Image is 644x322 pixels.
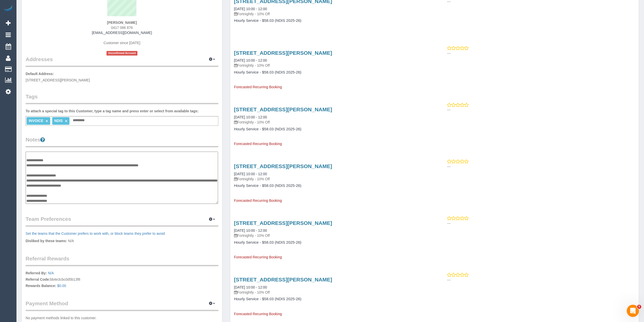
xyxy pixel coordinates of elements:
[234,63,431,68] p: Fortnightly - 10% Off
[26,109,199,114] label: To attach a special tag to this Customer, type a tag name and press enter or select from availabl...
[234,255,282,259] span: Forecasted Recurring Booking
[234,19,431,23] h4: Hourly Service - $58.03 (NDIS 2025-26)
[234,290,431,295] p: Fortnightly - 10% Off
[447,107,635,112] p: ---
[234,184,431,188] h4: Hourly Service - $58.03 (NDIS 2025-26)
[29,119,43,123] span: INVOICE
[26,277,50,282] label: Referral Code:
[234,163,332,169] a: [STREET_ADDRESS][PERSON_NAME]
[234,127,431,131] h4: Hourly Service - $58.03 (NDIS 2025-26)
[234,106,332,112] a: [STREET_ADDRESS][PERSON_NAME]
[234,228,267,232] a: [DATE] 10:00 - 12:00
[68,239,74,243] span: N/A
[234,233,431,238] p: Fortnightly - 10% Off
[234,11,431,16] p: Fortnightly - 10% Off
[26,238,67,243] label: Disliked by these teams:
[234,297,431,301] h4: Hourly Service - $58.03 (NDIS 2025-26)
[26,271,47,276] label: Referred By:
[48,271,54,275] a: N/A
[447,164,635,169] p: ---
[26,136,218,147] legend: Notes
[57,284,66,288] a: $0.00
[46,119,48,123] a: ×
[234,220,332,226] a: [STREET_ADDRESS][PERSON_NAME]
[234,312,282,316] span: Forecasted Recurring Booking
[26,315,218,320] p: No payment methods linked to this customer.
[26,215,218,227] legend: Team Preferences
[234,240,431,245] h4: Hourly Service - $58.03 (NDIS 2025-26)
[234,70,431,75] h4: Hourly Service - $58.03 (NDIS 2025-26)
[3,5,13,12] img: Automaid Logo
[627,305,639,317] iframe: Intercom live chat
[234,199,282,203] span: Forecasted Recurring Booking
[111,26,133,30] span: 0417 086 876
[54,119,63,123] span: NDIS
[26,78,90,82] span: [STREET_ADDRESS][PERSON_NAME]
[26,271,218,290] p: bb4e3cbc0d5b13f8
[234,142,282,146] span: Forecasted Recurring Booking
[26,71,54,76] label: Default Address:
[447,51,635,56] p: ---
[234,176,431,182] p: Fortnightly - 10% Off
[447,221,635,226] p: ---
[92,31,152,35] a: [EMAIL_ADDRESS][DOMAIN_NAME]
[447,277,635,282] p: ---
[106,51,137,55] span: Unconfirmed Account
[234,285,267,289] a: [DATE] 10:00 - 12:00
[26,300,218,311] legend: Payment Method
[234,115,267,119] a: [DATE] 10:00 - 12:00
[26,93,218,104] legend: Tags
[637,305,641,309] span: 5
[26,283,56,288] label: Rewards Balance:
[234,85,282,89] span: Forecasted Recurring Booking
[234,277,332,282] a: [STREET_ADDRESS][PERSON_NAME]
[26,231,165,236] a: Set the teams that the Customer prefers to work with, or block teams they prefer to avoid
[26,255,218,266] legend: Referral Rewards
[234,58,267,62] a: [DATE] 10:00 - 12:00
[103,41,140,45] span: Customer since [DATE]
[65,119,67,123] a: ×
[234,120,431,125] p: Fortnightly - 10% Off
[234,7,267,11] a: [DATE] 10:00 - 12:00
[234,50,332,56] a: [STREET_ADDRESS][PERSON_NAME]
[234,172,267,176] a: [DATE] 10:00 - 12:00
[107,21,137,25] strong: [PERSON_NAME]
